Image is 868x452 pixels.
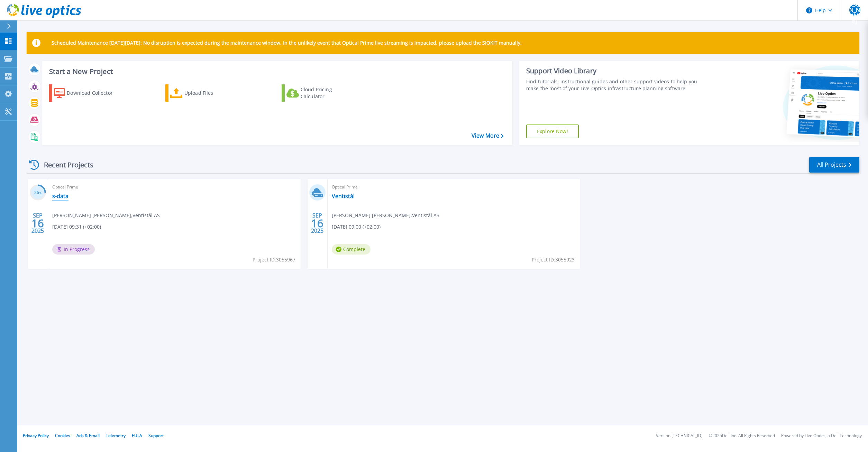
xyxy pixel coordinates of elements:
a: Privacy Policy [23,433,49,439]
a: Ventistål [332,193,355,200]
span: Project ID: 3055923 [532,256,575,264]
div: Download Collector [67,86,122,100]
li: Powered by Live Optics, a Dell Technology [781,434,862,438]
span: 16 [311,220,323,226]
a: Ads & Email [76,433,100,439]
a: All Projects [809,157,859,173]
a: View More [472,132,504,139]
h3: Start a New Project [49,68,503,75]
a: Cookies [55,433,70,439]
span: Optical Prime [332,183,576,191]
span: Optical Prime [52,183,296,191]
span: % [39,191,42,195]
div: Support Video Library [526,66,702,75]
a: Support [148,433,164,439]
a: s-data [52,193,68,200]
a: EULA [132,433,142,439]
span: [DATE] 09:00 (+02:00) [332,223,381,231]
div: SEP 2025 [31,211,44,236]
div: Upload Files [184,86,240,100]
p: Scheduled Maintenance [DATE][DATE]: No disruption is expected during the maintenance window. In t... [52,40,522,46]
a: Telemetry [106,433,126,439]
div: SEP 2025 [311,211,324,236]
li: © 2025 Dell Inc. All Rights Reserved [709,434,775,438]
a: Download Collector [49,84,126,102]
span: [PERSON_NAME] [PERSON_NAME] , Ventistål AS [332,212,439,219]
div: Recent Projects [27,156,103,173]
div: Find tutorials, instructional guides and other support videos to help you make the most of your L... [526,78,702,92]
h3: 26 [30,189,46,197]
span: 16 [31,220,44,226]
span: Project ID: 3055967 [253,256,295,264]
a: Upload Files [165,84,243,102]
span: [DATE] 09:31 (+02:00) [52,223,101,231]
li: Version: [TECHNICAL_ID] [656,434,703,438]
a: Cloud Pricing Calculator [282,84,359,102]
span: Complete [332,244,371,255]
span: [PERSON_NAME] [PERSON_NAME] , Ventistål AS [52,212,160,219]
div: Cloud Pricing Calculator [301,86,356,100]
span: In Progress [52,244,95,255]
a: Explore Now! [526,124,579,138]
